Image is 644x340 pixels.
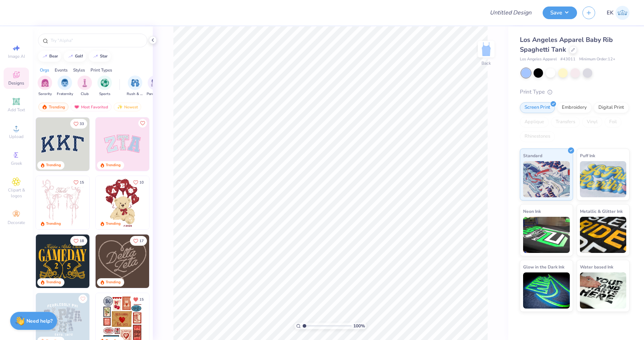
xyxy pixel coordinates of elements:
[74,104,80,109] img: most_fav.gif
[551,117,580,128] div: Transfers
[580,263,613,271] span: Water based Ink
[117,104,123,109] img: Newest.gif
[9,134,24,139] span: Upload
[91,67,112,73] div: Print Types
[8,220,25,225] span: Decorate
[57,76,73,97] button: filter button
[50,37,143,44] input: Try "Alpha"
[520,102,555,113] div: Screen Print
[484,5,537,20] input: Untitled Design
[4,187,29,199] span: Clipart & logos
[68,54,73,59] img: trend_line.gif
[100,54,108,58] div: star
[41,79,49,87] img: Sorority Image
[93,54,98,59] img: trend_line.gif
[523,161,570,197] img: Standard
[147,76,163,97] button: filter button
[38,51,61,62] button: bear
[560,56,576,63] span: # 43011
[38,91,52,97] span: Sorority
[38,76,52,97] button: filter button
[543,7,577,19] button: Save
[580,217,627,253] img: Metallic & Glitter Ink
[8,80,24,86] span: Designs
[580,161,627,197] img: Puff Ink
[607,9,614,17] span: EK
[582,117,602,128] div: Vinyl
[353,323,365,329] span: 100 %
[580,272,627,309] img: Water based Ink
[594,102,629,113] div: Digital Print
[8,107,25,113] span: Add Text
[73,67,85,73] div: Styles
[557,102,592,113] div: Embroidery
[523,263,564,271] span: Glow in the Dark Ink
[523,207,541,215] span: Neon Ink
[520,88,630,96] div: Print Type
[520,131,555,142] div: Rhinestones
[523,152,542,159] span: Standard
[75,54,83,58] div: golf
[42,54,48,59] img: trend_line.gif
[89,51,111,62] button: star
[38,103,68,111] div: Trending
[481,60,491,66] div: Back
[77,76,92,97] div: filter for Club
[8,53,25,59] span: Image AI
[81,79,89,87] img: Club Image
[127,91,143,97] span: Rush & Bid
[147,91,163,97] span: Parent's Weekend
[101,79,109,87] img: Sports Image
[11,160,22,166] span: Greek
[57,76,73,97] div: filter for Fraternity
[97,76,112,97] div: filter for Sports
[615,6,630,20] img: Emily Klevan
[523,217,570,253] img: Neon Ink
[580,152,595,159] span: Puff Ink
[81,91,89,97] span: Club
[61,79,69,87] img: Fraternity Image
[151,79,159,87] img: Parent's Weekend Image
[520,117,549,128] div: Applique
[49,54,58,58] div: bear
[605,117,622,128] div: Foil
[523,272,570,309] img: Glow in the Dark Ink
[520,56,557,63] span: Los Angeles Apparel
[57,91,73,97] span: Fraternity
[99,91,110,97] span: Sports
[77,76,92,97] button: filter button
[26,318,52,324] strong: Need help?
[520,35,613,54] span: Los Angeles Apparel Baby Rib Spaghetti Tank
[127,76,143,97] div: filter for Rush & Bid
[114,103,141,111] div: Newest
[579,56,615,63] span: Minimum Order: 12 +
[38,76,52,97] div: filter for Sorority
[580,207,623,215] span: Metallic & Glitter Ink
[97,76,112,97] button: filter button
[147,76,163,97] div: filter for Parent's Weekend
[131,79,139,87] img: Rush & Bid Image
[42,104,47,109] img: trending.gif
[479,42,493,56] img: Back
[64,51,86,62] button: golf
[607,6,630,20] a: EK
[55,67,68,73] div: Events
[71,103,111,111] div: Most Favorited
[40,67,49,73] div: Orgs
[127,76,143,97] button: filter button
